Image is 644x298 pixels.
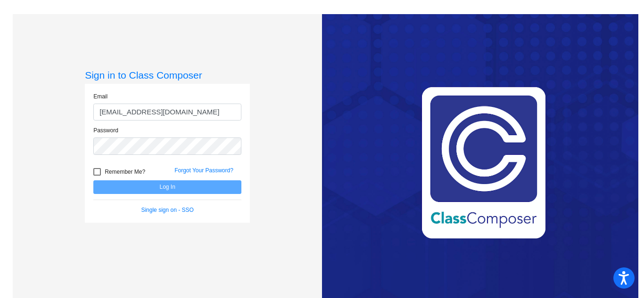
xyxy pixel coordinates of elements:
[105,166,145,177] span: Remember Me?
[174,167,233,174] a: Forgot Your Password?
[141,207,193,213] a: Single sign on - SSO
[93,92,107,101] label: Email
[93,180,241,194] button: Log In
[93,126,118,135] label: Password
[85,69,250,81] h3: Sign in to Class Composer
